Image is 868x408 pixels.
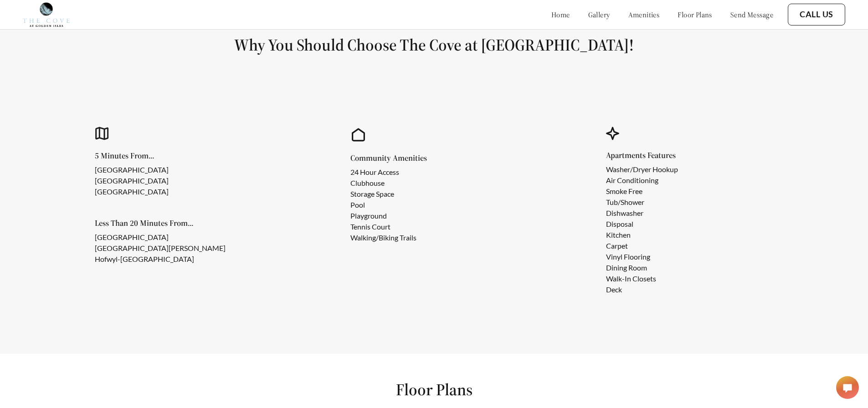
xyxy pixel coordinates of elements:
li: Playground [350,210,416,221]
li: Carpet [606,240,678,251]
a: amenities [628,10,660,19]
li: [GEOGRAPHIC_DATA] [95,186,169,197]
li: Air Conditioning [606,175,678,186]
li: Hofwyl-[GEOGRAPHIC_DATA] [95,254,226,265]
a: send message [730,10,773,19]
li: Tennis Court [350,221,416,232]
a: home [551,10,570,19]
li: Walk-In Closets [606,273,678,284]
h5: Community Amenities [350,154,431,162]
a: floor plans [678,10,712,19]
li: 24 Hour Access [350,167,416,178]
li: Pool [350,199,416,210]
a: Call Us [800,10,833,20]
li: Dining Room [606,262,678,273]
li: [GEOGRAPHIC_DATA] [95,232,226,243]
li: Storage Space [350,189,416,199]
li: Clubhouse [350,178,416,189]
h5: 5 Minutes From... [95,152,183,160]
h1: Floor Plans [396,379,473,400]
li: Dishwasher [606,208,678,219]
a: gallery [588,10,610,19]
li: Vinyl Flooring [606,251,678,262]
li: [GEOGRAPHIC_DATA] [95,164,169,175]
button: Call Us [788,4,845,25]
li: Washer/Dryer Hookup [606,164,678,175]
li: Walking/Biking Trails [350,232,416,243]
li: [GEOGRAPHIC_DATA][PERSON_NAME] [95,243,226,254]
li: Disposal [606,219,678,229]
li: [GEOGRAPHIC_DATA] [95,175,169,186]
h5: Apartments Features [606,151,693,159]
li: Deck [606,284,678,295]
li: Tub/Shower [606,197,678,208]
img: cove_at_golden_isles_logo.png [23,2,70,27]
h5: Less Than 20 Minutes From... [95,219,240,227]
li: Smoke Free [606,186,678,197]
h1: Why You Should Choose The Cove at [GEOGRAPHIC_DATA]! [22,35,846,55]
li: Kitchen [606,229,678,240]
